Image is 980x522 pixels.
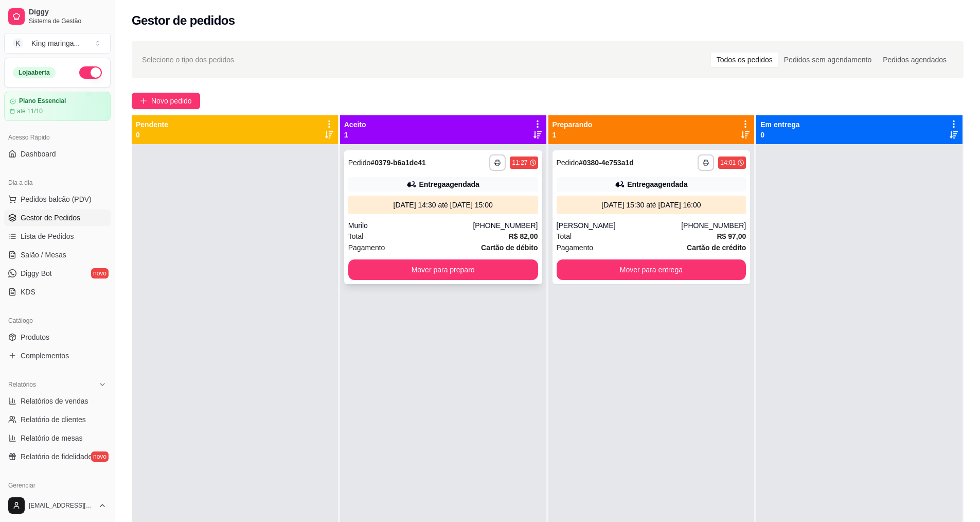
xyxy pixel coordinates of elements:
[352,200,534,210] div: [DATE] 14:30 até [DATE] 15:00
[557,259,746,280] button: Mover para entrega
[877,53,952,67] div: Pedidos agendados
[21,332,49,342] span: Produtos
[348,231,364,242] span: Total
[29,501,94,510] span: [EMAIL_ADDRESS][DOMAIN_NAME]
[557,242,594,253] span: Pagamento
[140,97,147,105] span: plus
[21,213,80,223] span: Gestor de Pedidos
[4,284,111,300] a: KDS
[344,130,366,140] p: 1
[21,287,35,297] span: KDS
[132,12,235,29] h2: Gestor de pedidos
[132,93,200,109] button: Novo pedido
[579,159,634,167] strong: # 0380-4e753a1d
[717,232,746,240] strong: R$ 97,00
[29,8,106,17] span: Diggy
[13,67,56,78] div: Loja aberta
[4,430,111,446] a: Relatório de mesas
[4,265,111,282] a: Diggy Botnovo
[4,312,111,329] div: Catálogo
[21,194,92,204] span: Pedidos balcão (PDV)
[31,38,80,48] div: King maringa ...
[348,220,473,231] div: Murilo
[4,493,111,518] button: [EMAIL_ADDRESS][DOMAIN_NAME]
[557,220,682,231] div: [PERSON_NAME]
[627,179,687,189] div: Entrega agendada
[4,33,111,54] button: Select a team
[4,477,111,494] div: Gerenciar
[21,414,86,425] span: Relatório de clientes
[4,393,111,409] a: Relatórios de vendas
[561,200,742,210] div: [DATE] 15:30 até [DATE] 16:00
[4,4,111,29] a: DiggySistema de Gestão
[21,351,69,361] span: Complementos
[4,146,111,162] a: Dashboard
[687,243,746,252] strong: Cartão de crédito
[21,268,52,279] span: Diggy Bot
[151,95,192,107] span: Novo pedido
[4,247,111,263] a: Salão / Mesas
[557,231,572,242] span: Total
[79,66,102,79] button: Alterar Status
[19,97,66,105] article: Plano Essencial
[760,130,799,140] p: 0
[348,159,371,167] span: Pedido
[4,228,111,245] a: Lista de Pedidos
[711,53,778,67] div: Todos os pedidos
[344,119,366,130] p: Aceito
[553,130,593,140] p: 1
[21,433,83,443] span: Relatório de mesas
[21,250,66,260] span: Salão / Mesas
[473,220,538,231] div: [PHONE_NUMBER]
[21,149,56,159] span: Dashboard
[4,191,111,207] button: Pedidos balcão (PDV)
[17,107,43,115] article: até 11/10
[4,129,111,146] div: Acesso Rápido
[4,448,111,465] a: Relatório de fidelidadenovo
[481,243,538,252] strong: Cartão de débito
[348,259,538,280] button: Mover para preparo
[4,210,111,226] a: Gestor de Pedidos
[557,159,579,167] span: Pedido
[681,220,746,231] div: [PHONE_NUMBER]
[778,53,877,67] div: Pedidos sem agendamento
[29,17,106,25] span: Sistema de Gestão
[21,231,74,241] span: Lista de Pedidos
[136,130,168,140] p: 0
[21,396,88,406] span: Relatórios de vendas
[136,119,168,130] p: Pendente
[4,329,111,345] a: Produtos
[4,175,111,191] div: Dia a dia
[348,242,385,253] span: Pagamento
[720,159,736,167] div: 14:01
[509,232,538,240] strong: R$ 82,00
[419,179,479,189] div: Entrega agendada
[4,411,111,428] a: Relatório de clientes
[4,347,111,364] a: Complementos
[21,451,92,462] span: Relatório de fidelidade
[4,92,111,121] a: Plano Essencialaté 11/10
[553,119,593,130] p: Preparando
[142,54,234,65] span: Selecione o tipo dos pedidos
[370,159,425,167] strong: # 0379-b6a1de41
[760,119,799,130] p: Em entrega
[8,380,36,389] span: Relatórios
[512,159,527,167] div: 11:27
[13,38,23,48] span: K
